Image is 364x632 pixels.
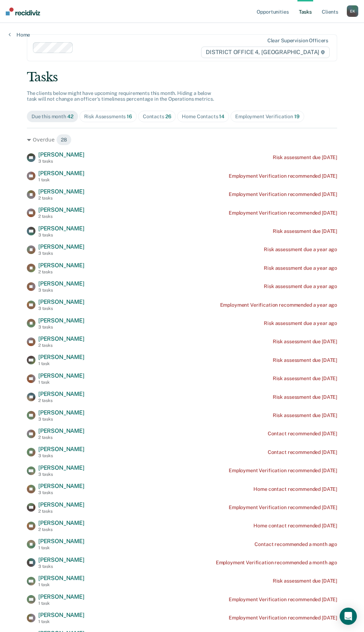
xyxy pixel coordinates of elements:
span: [PERSON_NAME] [38,335,84,342]
button: EK [347,5,358,17]
div: Risk assessment due [DATE] [273,154,337,161]
div: 3 tasks [38,472,84,477]
span: The clients below might have upcoming requirements this month. Hiding a below task will not chang... [27,90,214,102]
div: Home contact recommended [DATE] [253,486,337,492]
div: Home Contacts [182,114,224,120]
div: 3 tasks [38,251,84,256]
div: Risk assessment due [DATE] [273,228,337,234]
div: Risk assessment due [DATE] [273,412,337,418]
div: 3 tasks [38,564,84,569]
div: 2 tasks [38,214,84,219]
span: DISTRICT OFFICE 4, [GEOGRAPHIC_DATA] [201,47,330,58]
div: 3 tasks [38,233,84,238]
div: Clear supervision officers [267,38,328,44]
div: Risk assessment due a year ago [264,320,337,326]
div: Risk assessment due [DATE] [273,339,337,345]
span: [PERSON_NAME] [38,206,84,213]
div: Contact recommended [DATE] [268,449,337,455]
div: Risk assessment due [DATE] [273,578,337,584]
div: 2 tasks [38,398,84,403]
div: Risk assessment due [DATE] [273,394,337,400]
div: 1 task [38,582,84,587]
div: Contacts [143,114,171,120]
div: 1 task [38,545,84,550]
div: 1 task [38,601,84,606]
span: [PERSON_NAME] [38,170,84,177]
div: Due this month [31,114,73,120]
div: Overdue 28 [27,134,337,145]
span: [PERSON_NAME] [38,446,84,453]
div: Risk assessment due [DATE] [273,375,337,382]
span: [PERSON_NAME] [38,520,84,526]
span: 26 [165,114,171,119]
span: 14 [219,114,224,119]
div: Employment Verification recommended [DATE] [229,191,337,197]
div: 1 task [38,361,84,366]
div: 2 tasks [38,527,84,532]
span: [PERSON_NAME] [38,575,84,581]
span: 16 [127,114,132,119]
div: 3 tasks [38,288,84,293]
a: Home [9,32,30,38]
div: Employment Verification [235,114,299,120]
div: 2 tasks [38,196,84,201]
span: [PERSON_NAME] [38,151,84,158]
div: Employment Verification recommended a month ago [216,560,337,566]
div: Employment Verification recommended [DATE] [229,504,337,511]
div: Employment Verification recommended [DATE] [229,597,337,603]
div: Employment Verification recommended [DATE] [229,210,337,216]
span: [PERSON_NAME] [38,556,84,563]
span: 19 [294,114,300,119]
span: [PERSON_NAME] [38,538,84,545]
div: Risk assessment due a year ago [264,246,337,253]
div: Employment Verification recommended [DATE] [229,468,337,474]
span: [PERSON_NAME] [38,188,84,195]
span: [PERSON_NAME] [38,593,84,600]
div: 3 tasks [38,490,84,495]
div: Employment Verification recommended a year ago [220,302,338,308]
span: [PERSON_NAME] [38,501,84,508]
div: Contact recommended [DATE] [268,431,337,437]
div: 2 tasks [38,435,84,440]
div: Risk assessment due [DATE] [273,357,337,363]
div: Risk Assessments [84,114,132,120]
span: [PERSON_NAME] [38,409,84,416]
span: [PERSON_NAME] [38,612,84,618]
div: Risk assessment due a year ago [264,265,337,271]
div: Contact recommended a month ago [254,541,337,547]
span: [PERSON_NAME] [38,243,84,250]
div: Risk assessment due a year ago [264,283,337,289]
div: 3 tasks [38,453,84,458]
div: 3 tasks [38,306,84,311]
span: [PERSON_NAME] [38,262,84,269]
div: Home contact recommended [DATE] [253,523,337,529]
span: [PERSON_NAME] [38,464,84,471]
span: [PERSON_NAME] [38,391,84,397]
div: 3 tasks [38,417,84,422]
span: 28 [56,134,72,145]
span: [PERSON_NAME] [38,354,84,360]
span: [PERSON_NAME] [38,483,84,489]
div: 2 tasks [38,343,84,348]
div: 3 tasks [38,159,84,164]
div: 2 tasks [38,509,84,514]
span: [PERSON_NAME] [38,427,84,434]
div: 1 task [38,619,84,624]
div: Employment Verification recommended [DATE] [229,615,337,621]
span: [PERSON_NAME] [38,280,84,287]
div: Employment Verification recommended [DATE] [229,173,337,179]
div: Open Intercom Messenger [340,608,357,625]
img: Recidiviz [6,8,40,15]
div: 1 task [38,380,84,385]
div: 2 tasks [38,269,84,274]
span: [PERSON_NAME] [38,298,84,305]
div: 3 tasks [38,325,84,330]
span: [PERSON_NAME] [38,372,84,379]
div: Tasks [27,70,337,85]
div: 1 task [38,177,84,182]
span: [PERSON_NAME] [38,225,84,232]
div: E K [347,5,358,17]
span: [PERSON_NAME] [38,317,84,324]
span: 42 [67,114,73,119]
